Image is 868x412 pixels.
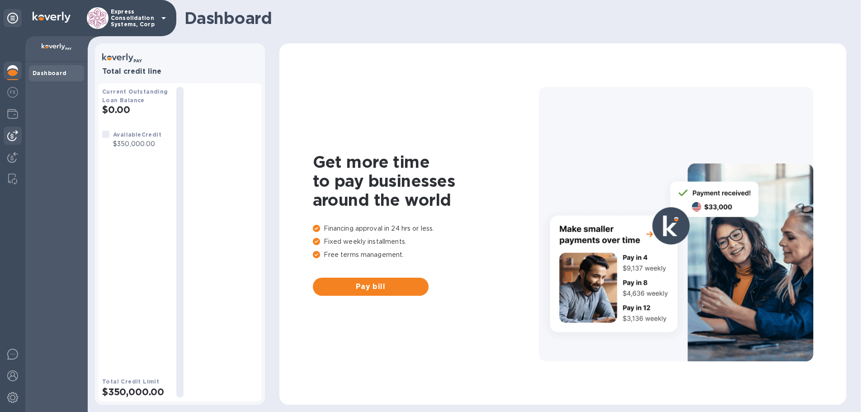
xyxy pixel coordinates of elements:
span: Pay bill [320,281,421,292]
h2: $350,000.00 [102,386,169,398]
p: Free terms management. [313,250,539,260]
p: Fixed weekly installments. [313,237,539,246]
h3: Total credit line [102,67,258,76]
img: Wallets [7,109,18,119]
p: Express Consolidation Systems, Corp [111,9,156,28]
img: Logo [33,12,71,23]
h1: Get more time to pay businesses around the world [313,152,539,209]
div: Unpin categories [4,9,22,27]
b: Available Credit [113,131,161,138]
button: Pay bill [313,278,429,296]
img: Foreign exchange [7,87,18,98]
p: $350,000.00 [113,139,161,149]
b: Current Outstanding Loan Balance [102,88,168,104]
b: Total Credit Limit [102,378,159,385]
b: Dashboard [33,70,67,76]
h1: Dashboard [184,9,842,28]
p: Financing approval in 24 hrs or less. [313,224,539,233]
h2: $0.00 [102,104,169,115]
